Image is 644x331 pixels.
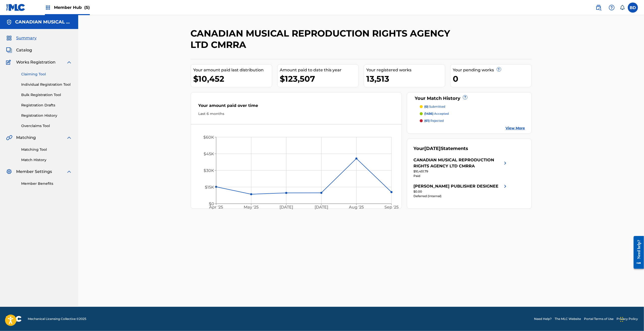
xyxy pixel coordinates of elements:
[463,95,467,99] span: ?
[420,118,525,123] a: (61) rejected
[15,19,72,25] h5: CANADIAN MUSICAL REPRODUCTION RIGHTS AGENCY LTD CMRRA
[413,145,468,152] div: Your Statements
[204,168,214,173] tspan: $30K
[413,194,508,198] div: Deferred (Internal)
[66,169,72,175] img: expand
[620,312,623,327] div: Drag
[193,73,272,84] div: $10,452
[21,82,72,87] a: Individual Registration Tool
[453,67,531,73] div: Your pending works
[413,183,498,189] div: [PERSON_NAME] PUBLISHER DESIGNEE
[204,152,214,156] tspan: $45K
[16,169,52,175] span: Member Settings
[384,205,399,210] tspan: Sep '25
[6,47,32,53] a: CatalogCatalog
[21,181,72,186] a: Member Benefits
[280,67,358,73] div: Amount paid to date this year
[280,73,358,84] div: $123,507
[16,47,32,53] span: Catalog
[21,157,72,163] a: Match History
[453,73,531,84] div: 0
[413,174,508,178] div: Paid
[413,189,508,194] div: $0.00
[534,317,552,321] a: Need Help?
[349,205,364,210] tspan: Aug '25
[6,4,25,11] img: MLC Logo
[413,95,525,102] div: Your Match History
[199,103,394,111] div: Your amount paid over time
[630,232,644,273] iframe: Resource Center
[424,119,430,123] span: (61)
[628,3,638,13] div: User Menu
[607,3,617,13] div: Help
[424,146,441,151] span: [DATE]
[16,135,36,141] span: Matching
[619,307,644,331] iframe: Chat Widget
[6,19,12,25] img: Accounts
[28,317,86,321] span: Mechanical Licensing Collective © 2025
[502,157,508,169] img: right chevron icon
[497,67,501,71] span: ?
[506,126,525,131] a: View More
[424,112,433,115] span: (1456)
[413,157,502,169] div: CANADIAN MUSICAL REPRODUCTION RIGHTS AGENCY LTD CMRRA
[413,157,508,178] a: CANADIAN MUSICAL REPRODUCTION RIGHTS AGENCY LTD CMRRAright chevron icon$10,451.79Paid
[6,35,37,41] a: SummarySummary
[21,103,72,108] a: Registration Drafts
[367,73,445,84] div: 13,513
[555,317,581,321] a: The MLC Website
[609,5,615,11] img: help
[620,5,625,10] div: Notifications
[191,28,453,50] h2: CANADIAN MUSICAL REPRODUCTION RIGHTS AGENCY LTD CMRRA
[193,67,272,73] div: Your amount paid last distribution
[54,5,90,10] span: Member Hub
[424,118,444,123] p: rejected
[199,111,394,116] div: Last 6 months
[21,92,72,98] a: Bulk Registration Tool
[413,169,508,174] div: $10,451.79
[6,135,12,141] img: Matching
[45,5,51,11] img: Top Rightsholders
[209,205,223,210] tspan: Apr '25
[6,169,12,175] img: Member Settings
[205,185,214,190] tspan: $15K
[209,201,214,206] tspan: $0
[6,59,13,65] img: Works Registration
[424,104,445,109] p: submitted
[413,183,508,198] a: [PERSON_NAME] PUBLISHER DESIGNEEright chevron icon$0.00Deferred (Internal)
[367,67,445,73] div: Your registered works
[420,111,525,116] a: (1456) accepted
[84,5,90,10] span: (5)
[279,205,293,210] tspan: [DATE]
[21,72,72,77] a: Claiming Tool
[420,104,525,109] a: (0) submitted
[6,47,12,53] img: Catalog
[315,205,328,210] tspan: [DATE]
[21,123,72,129] a: Overclaims Tool
[617,317,638,321] a: Privacy Policy
[6,316,22,322] img: logo
[16,35,37,41] span: Summary
[66,59,72,65] img: expand
[596,5,602,11] img: search
[203,135,214,140] tspan: $60K
[21,113,72,118] a: Registration History
[16,59,55,65] span: Works Registration
[66,135,72,141] img: expand
[594,3,604,13] a: Public Search
[21,147,72,152] a: Matching Tool
[244,205,259,210] tspan: May '25
[424,111,449,116] p: accepted
[6,35,12,41] img: Summary
[424,105,428,108] span: (0)
[584,317,613,321] a: Portal Terms of Use
[502,183,508,189] img: right chevron icon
